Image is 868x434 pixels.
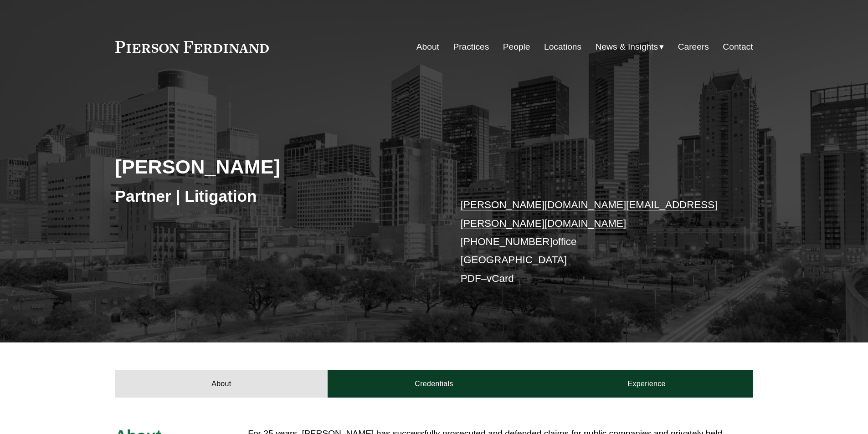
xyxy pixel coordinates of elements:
a: About [416,38,439,56]
a: PDF [461,273,481,284]
p: office [GEOGRAPHIC_DATA] – [461,196,726,288]
a: Experience [540,370,753,397]
a: Credentials [328,370,540,397]
h3: Partner | Litigation [115,186,434,206]
a: Practices [453,38,489,56]
span: News & Insights [596,39,658,55]
a: vCard [487,273,514,284]
a: Locations [544,38,581,56]
a: Contact [723,38,753,56]
a: About [115,370,328,397]
a: Careers [678,38,709,56]
a: [PERSON_NAME][DOMAIN_NAME][EMAIL_ADDRESS][PERSON_NAME][DOMAIN_NAME] [461,199,718,229]
a: folder dropdown [596,38,664,56]
h2: [PERSON_NAME] [115,155,434,179]
a: People [503,38,530,56]
a: [PHONE_NUMBER] [461,236,553,247]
